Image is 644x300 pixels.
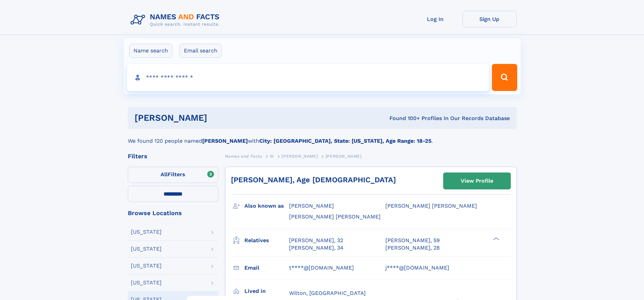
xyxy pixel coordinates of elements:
[289,290,366,296] span: Wilton, [GEOGRAPHIC_DATA]
[270,154,274,159] span: W
[128,167,218,183] label: Filters
[225,152,262,160] a: Names and Facts
[244,200,289,212] h3: Also known as
[180,44,222,58] label: Email search
[492,236,500,241] div: ❯
[244,285,289,297] h3: Lived in
[270,152,274,160] a: W
[129,44,172,58] label: Name search
[298,115,510,122] div: Found 100+ Profiles In Our Records Database
[131,246,162,252] div: [US_STATE]
[289,213,381,220] span: [PERSON_NAME] [PERSON_NAME]
[259,138,431,144] b: City: [GEOGRAPHIC_DATA], State: [US_STATE], Age Range: 18-25
[289,203,334,209] span: [PERSON_NAME]
[127,64,489,91] input: search input
[128,11,225,29] img: Logo Names and Facts
[128,153,218,159] div: Filters
[408,11,462,27] a: Log In
[326,154,362,159] span: [PERSON_NAME]
[385,203,477,209] span: [PERSON_NAME] [PERSON_NAME]
[128,210,218,216] div: Browse Locations
[462,11,517,27] a: Sign Up
[282,154,318,159] span: [PERSON_NAME]
[461,173,493,189] div: View Profile
[282,152,318,160] a: [PERSON_NAME]
[444,173,510,189] a: View Profile
[492,64,517,91] button: Search Button
[161,171,168,178] span: All
[131,280,162,285] div: [US_STATE]
[385,237,440,244] a: [PERSON_NAME], 59
[231,176,396,184] a: [PERSON_NAME], Age [DEMOGRAPHIC_DATA]
[131,229,162,235] div: [US_STATE]
[385,244,440,252] a: [PERSON_NAME], 28
[135,114,299,122] h1: [PERSON_NAME]
[289,237,343,244] a: [PERSON_NAME], 32
[128,129,517,145] div: We found 120 people named with .
[131,263,162,269] div: [US_STATE]
[202,138,248,144] b: [PERSON_NAME]
[244,235,289,246] h3: Relatives
[244,262,289,274] h3: Email
[289,244,343,252] a: [PERSON_NAME], 34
